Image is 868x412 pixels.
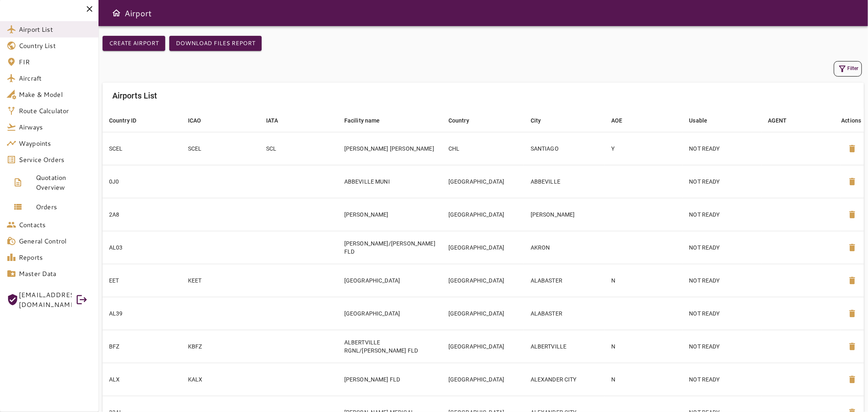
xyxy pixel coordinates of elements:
span: delete [847,144,857,153]
td: [GEOGRAPHIC_DATA] [338,264,442,297]
div: IATA [266,116,278,125]
td: BFZ [103,330,181,363]
td: KEET [181,264,260,297]
button: Delete Airport [842,271,862,290]
span: Orders [36,202,92,212]
span: Country [448,116,480,125]
span: delete [847,177,857,186]
td: [PERSON_NAME] [524,198,605,231]
td: [PERSON_NAME] [338,198,442,231]
button: Filter [834,61,862,77]
td: ABBEVILLE [524,165,605,198]
p: NOT READY [689,178,755,186]
span: Contacts [19,220,92,230]
span: Country ID [109,116,147,125]
td: AL03 [103,231,181,264]
span: delete [847,210,857,219]
button: Delete Airport [842,337,862,356]
span: Master Data [19,269,92,278]
p: NOT READY [689,342,755,351]
p: NOT READY [689,276,755,285]
p: NOT READY [689,145,755,153]
button: Delete Airport [842,139,862,158]
td: N [605,330,682,363]
div: Country ID [109,116,137,125]
button: Delete Airport [842,370,862,389]
td: [GEOGRAPHIC_DATA] [338,297,442,330]
span: delete [847,309,857,318]
div: Usable [689,116,707,125]
td: [GEOGRAPHIC_DATA] [442,165,524,198]
button: Open drawer [108,5,125,21]
span: Quotation Overview [36,173,92,192]
button: Download Files Report [169,36,262,51]
button: Delete Airport [842,172,862,191]
button: Delete Airport [842,238,862,257]
td: KBFZ [181,330,260,363]
h6: Airports List [112,89,157,102]
td: AKRON [524,231,605,264]
p: NOT READY [689,210,755,219]
td: [GEOGRAPHIC_DATA] [442,264,524,297]
div: Facility name [344,116,380,125]
span: IATA [266,116,289,125]
td: N [605,264,682,297]
span: Facility name [344,116,391,125]
span: City [531,116,552,125]
span: Reports [19,252,92,262]
span: Make & Model [19,90,92,99]
span: Airways [19,122,92,132]
td: ALABASTER [524,264,605,297]
div: Country [448,116,469,125]
h6: Airport [125,7,152,20]
td: AL39 [103,297,181,330]
td: KALX [181,363,260,396]
p: NOT READY [689,375,755,384]
td: ALBERTVILLE RGNL/[PERSON_NAME] FLD [338,330,442,363]
span: Waypoints [19,138,92,148]
span: AOE [611,116,633,125]
button: Delete Airport [842,205,862,224]
td: EET [103,264,181,297]
td: SCEL [103,132,181,165]
td: Y [605,132,682,165]
td: N [605,363,682,396]
td: SCL [260,132,338,165]
td: ALBERTVILLE [524,330,605,363]
td: CHL [442,132,524,165]
span: delete [847,375,857,384]
button: Delete Airport [842,304,862,323]
td: ALX [103,363,181,396]
td: [GEOGRAPHIC_DATA] [442,330,524,363]
td: ALABASTER [524,297,605,330]
td: [PERSON_NAME] FLD [338,363,442,396]
td: [GEOGRAPHIC_DATA] [442,231,524,264]
span: delete [847,243,857,252]
td: [GEOGRAPHIC_DATA] [442,198,524,231]
span: General Control [19,236,92,246]
td: ABBEVILLE MUNI [338,165,442,198]
span: Airport List [19,24,92,34]
span: Route Calculator [19,106,92,116]
td: [PERSON_NAME]/[PERSON_NAME] FLD [338,231,442,264]
td: 2A8 [103,198,181,231]
span: ICAO [188,116,212,125]
td: SCEL [181,132,260,165]
td: ALEXANDER CITY [524,363,605,396]
button: Create airport [103,36,165,51]
span: Country List [19,41,92,50]
span: Usable [689,116,718,125]
span: Service Orders [19,155,92,164]
td: [PERSON_NAME] [PERSON_NAME] [338,132,442,165]
div: AGENT [768,116,787,125]
span: FIR [19,57,92,67]
td: [GEOGRAPHIC_DATA] [442,363,524,396]
div: City [531,116,541,125]
span: AGENT [768,116,798,125]
span: Aircraft [19,73,92,83]
div: ICAO [188,116,201,125]
p: NOT READY [689,309,755,318]
span: [EMAIL_ADDRESS][DOMAIN_NAME] [19,290,72,309]
div: AOE [611,116,622,125]
td: 0J0 [103,165,181,198]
